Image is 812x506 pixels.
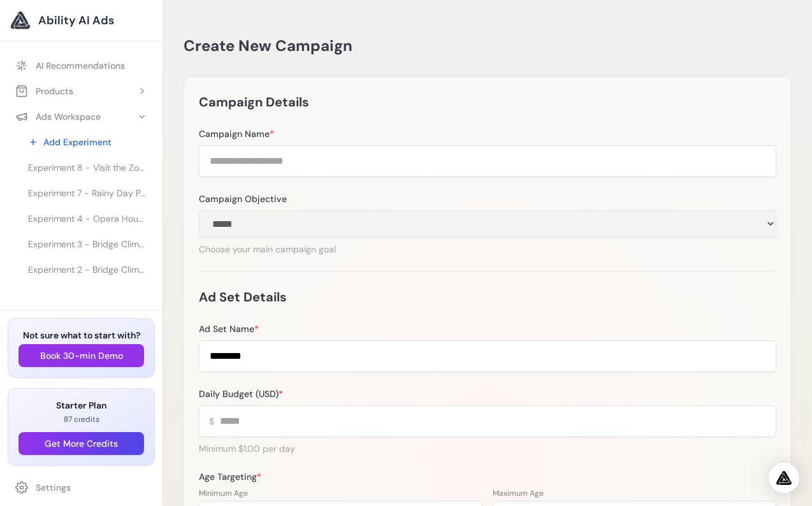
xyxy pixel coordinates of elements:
[38,11,114,29] span: Ability AI Ads
[28,263,147,276] span: Experiment 2 - Bridge Climb - Whimsy Puzzle – Einstein Puzzles
[10,10,152,31] a: Ability AI Ads
[20,131,155,154] a: Add Experiment
[18,344,144,367] button: Book 30-min Demo
[28,238,147,250] span: Experiment 3 - Bridge Climb - Whimsy Puzzle – Einstein Puzzles
[8,80,155,103] button: Products
[199,287,287,307] h2: Ad Set Details
[199,192,776,205] label: Campaign Objective
[15,85,73,98] div: Products
[20,156,155,179] a: Experiment 8 - Visit the Zoo Puzzle – Einstein Puzzles
[18,399,144,412] h3: Starter Plan
[199,322,776,335] label: Ad Set Name
[8,476,155,499] a: Settings
[493,488,776,498] label: Maximum Age
[199,488,482,498] label: Minimum Age
[769,463,799,493] div: Open Intercom Messenger
[20,233,155,256] a: Experiment 3 - Bridge Climb - Whimsy Puzzle – Einstein Puzzles
[20,258,155,281] a: Experiment 2 - Bridge Climb - Whimsy Puzzle – Einstein Puzzles
[199,387,776,400] label: Daily Budget (USD)
[28,161,147,174] span: Experiment 8 - Visit the Zoo Puzzle – Einstein Puzzles
[20,182,155,205] a: Experiment 7 - Rainy Day Play Puzzle – Einstein Puzzles
[184,36,352,55] span: Create New Campaign
[18,432,144,455] button: Get More Credits
[8,105,155,128] button: Ads Workspace
[199,127,776,140] label: Campaign Name
[8,54,155,77] a: AI Recommendations
[20,207,155,230] a: Experiment 4 - Opera House Majestic Puzzle – Einstein Puzzles
[199,442,776,455] p: Minimum $1.00 per day
[199,243,776,256] p: Choose your main campaign goal
[18,414,144,424] p: 87 credits
[15,110,101,123] div: Ads Workspace
[18,329,144,342] h3: Not sure what to start with?
[28,187,147,199] span: Experiment 7 - Rainy Day Play Puzzle – Einstein Puzzles
[199,470,776,483] label: Age Targeting
[199,92,309,112] h2: Campaign Details
[28,212,147,225] span: Experiment 4 - Opera House Majestic Puzzle – Einstein Puzzles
